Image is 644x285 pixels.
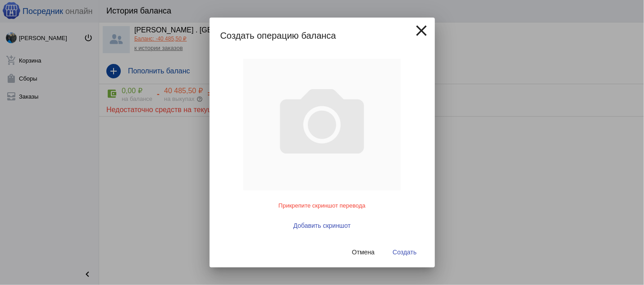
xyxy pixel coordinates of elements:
img: no_photo.png [243,59,401,190]
mat-icon: close [413,22,431,40]
button: Отмена [345,244,382,260]
mat-error: Прикрепите скриншот перевода [220,201,424,210]
h2: Создать операцию баланса [220,28,424,43]
span: Создать [393,249,416,256]
span: Отмена [352,249,375,256]
span: Добавить скриншот [293,222,351,229]
button: Добавить скриншот [277,217,367,234]
button: Создать [385,244,424,260]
